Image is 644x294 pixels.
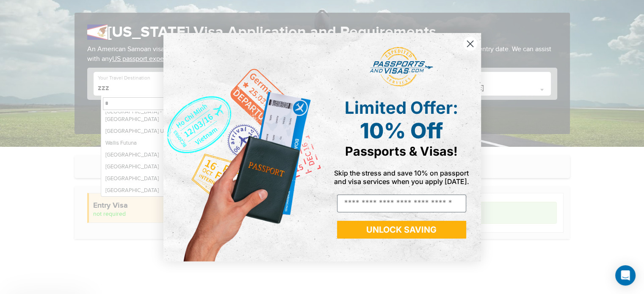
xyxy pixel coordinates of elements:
[345,97,458,118] span: Limited Offer:
[345,144,458,159] span: Passports & Visas!
[615,265,636,286] div: Open Intercom Messenger
[163,33,322,261] img: de9cda0d-0715-46ca-9a25-073762a91ba7.png
[463,36,478,51] button: Close dialog
[360,118,443,143] span: 10% Off
[334,169,469,186] span: Skip the stress and save 10% on passport and visa services when you apply [DATE].
[337,221,466,239] button: UNLOCK SAVING
[370,47,433,87] img: passports and visas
